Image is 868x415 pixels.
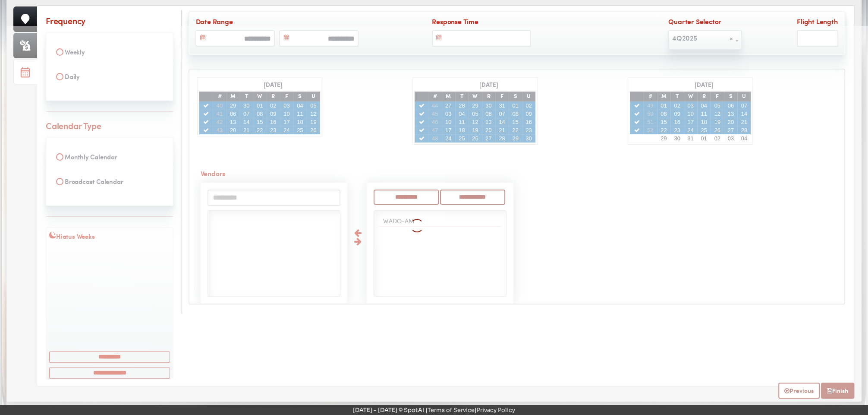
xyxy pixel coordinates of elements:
[195,16,377,28] label: Date Range
[668,16,742,28] label: Quarter Selector
[432,16,613,28] label: Response Time
[46,14,85,27] div: Frequency
[428,406,475,414] a: Terms of Service
[797,16,838,28] label: Flight Length
[477,406,515,414] a: Privacy Policy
